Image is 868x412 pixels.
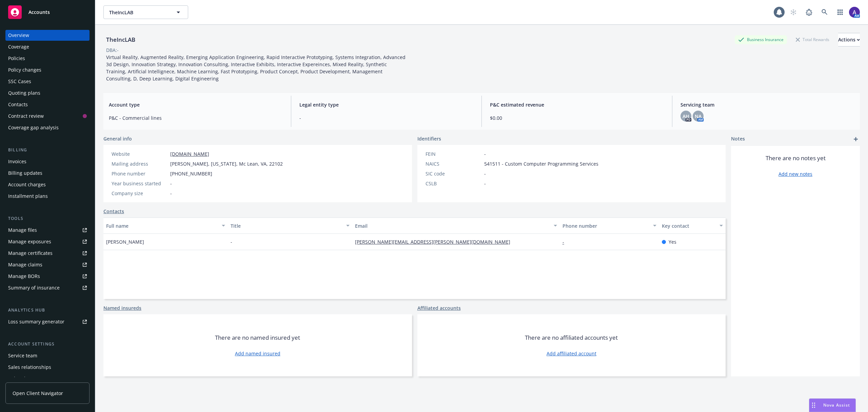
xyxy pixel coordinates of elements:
div: Sales relationships [8,362,51,373]
a: [PERSON_NAME][EMAIL_ADDRESS][PERSON_NAME][DOMAIN_NAME] [355,239,516,245]
div: Billing updates [8,168,42,179]
div: Invoices [8,156,26,167]
span: - [299,114,473,121]
a: Manage certificates [5,248,90,259]
div: Drag to move [809,399,818,412]
a: Add new notes [778,170,812,177]
span: Notes [731,135,745,143]
span: Accounts [28,10,50,15]
a: add [852,135,860,143]
div: Contacts [8,99,28,110]
div: Mailing address [112,160,167,167]
a: Billing updates [5,168,90,179]
span: - [170,190,172,197]
div: FEIN [426,150,481,157]
div: Account settings [5,341,90,348]
div: Title [231,222,342,229]
div: Year business started [112,180,167,187]
a: Manage claims [5,259,90,270]
div: Account charges [8,179,46,190]
div: Related accounts [8,373,47,384]
span: TheIncLAB [109,9,168,16]
a: Installment plans [5,191,90,202]
span: Open Client Navigator [13,390,63,397]
span: [PERSON_NAME], [US_STATE], Mc Lean, VA, 22102 [170,160,283,167]
button: Phone number [560,218,659,234]
div: Overview [8,30,29,41]
span: AH [683,113,689,120]
div: Manage files [8,225,37,236]
span: General info [103,135,132,142]
div: Analytics hub [5,307,90,314]
div: Business Insurance [735,35,787,44]
a: Search [818,5,831,19]
a: Account charges [5,179,90,190]
a: Switch app [833,5,847,19]
a: Coverage [5,41,90,52]
div: TheIncLAB [103,35,138,44]
a: Contract review [5,111,90,121]
div: Coverage [8,41,29,52]
span: - [170,180,172,187]
div: Policies [8,53,25,64]
div: Phone number [563,222,649,229]
div: Total Rewards [792,35,833,44]
a: SSC Cases [5,76,90,87]
button: Title [228,218,352,234]
div: Manage certificates [8,248,53,259]
img: photo [849,7,860,18]
button: Nova Assist [809,398,856,412]
div: Quoting plans [8,88,40,98]
div: Actions [838,33,860,46]
span: Virtual Reality, Augmented Reality, Emerging Application Engineering, Rapid Interactive Prototypi... [106,54,407,82]
span: [PHONE_NUMBER] [170,170,212,177]
div: SSC Cases [8,76,31,87]
a: Sales relationships [5,362,90,373]
a: Service team [5,350,90,361]
div: Contract review [8,111,44,121]
a: Contacts [103,208,124,215]
button: Actions [838,33,860,46]
div: DBA: - [106,46,119,54]
div: CSLB [426,180,481,187]
span: Identifiers [417,135,441,142]
div: Service team [8,350,37,361]
a: Manage BORs [5,271,90,282]
div: Manage exposures [8,236,51,247]
a: Add named insured [235,350,280,357]
a: - [563,239,570,245]
a: Manage exposures [5,236,90,247]
span: Nova Assist [823,402,850,408]
a: Start snowing [787,5,800,19]
span: - [231,238,232,245]
button: Email [352,218,560,234]
button: Key contact [659,218,726,234]
a: Affiliated accounts [417,304,461,312]
a: Policies [5,53,90,64]
div: Website [112,150,167,157]
a: Quoting plans [5,88,90,98]
div: Installment plans [8,191,48,202]
span: Legal entity type [299,101,473,108]
a: Add affiliated account [547,350,596,357]
a: Accounts [5,3,90,22]
div: Summary of insurance [8,282,60,293]
div: Email [355,222,550,229]
div: Coverage gap analysis [8,122,59,133]
div: Manage BORs [8,271,40,282]
button: Full name [103,218,228,234]
span: [PERSON_NAME] [106,238,144,245]
span: $0.00 [490,114,664,121]
span: Servicing team [680,101,854,108]
span: NA [695,113,702,120]
div: NAICS [426,160,481,167]
div: Manage claims [8,259,42,270]
div: SIC code [426,170,481,177]
div: Full name [106,222,218,229]
span: P&C - Commercial lines [109,114,283,121]
a: Contacts [5,99,90,110]
div: Billing [5,147,90,153]
a: Loss summary generator [5,316,90,327]
span: Account type [109,101,283,108]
